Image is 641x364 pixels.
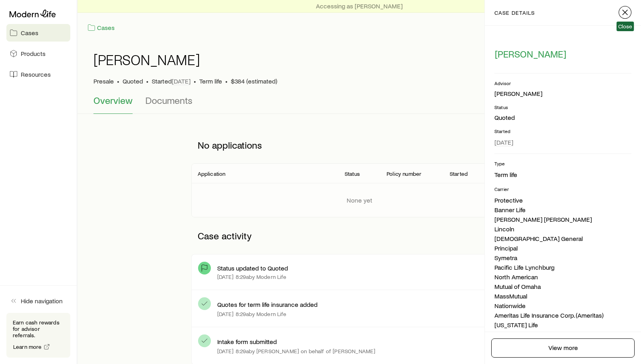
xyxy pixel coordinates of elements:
[191,224,528,248] p: Case activity
[494,205,631,215] li: Banner Life
[21,29,38,37] span: Cases
[199,77,222,85] span: Term life
[494,243,631,253] li: Principal
[347,196,372,204] p: None yet
[217,311,286,317] p: [DATE] 8:29a by Modern Life
[172,77,191,85] span: [DATE]
[494,48,567,60] button: [PERSON_NAME]
[6,45,70,62] a: Products
[494,263,631,272] li: Pacific Life Lynchburg
[152,77,191,85] p: Started
[6,66,70,83] a: Resources
[6,292,70,310] button: Hide navigation
[21,70,51,78] span: Resources
[494,128,631,134] p: Started
[316,2,403,10] p: Accessing as [PERSON_NAME]
[217,338,277,346] p: Intake form submitted
[491,338,635,358] a: View more
[87,23,115,32] a: Cases
[6,24,70,42] a: Cases
[494,291,631,301] li: MassMutual
[494,301,631,310] li: Nationwide
[93,95,625,114] div: Case details tabs
[21,297,63,305] span: Hide navigation
[146,77,149,85] span: •
[13,344,42,350] span: Learn more
[93,77,114,85] p: Presale
[494,90,542,98] div: [PERSON_NAME]
[387,171,421,177] p: Policy number
[345,171,360,177] p: Status
[198,171,226,177] p: Application
[231,77,277,85] span: $384 (estimated)
[93,52,200,68] h1: [PERSON_NAME]
[494,80,631,86] p: Advisor
[217,274,286,280] p: [DATE] 8:29a by Modern Life
[217,264,288,272] p: Status updated to Quoted
[494,234,631,243] li: [DEMOGRAPHIC_DATA] General
[21,50,46,58] span: Products
[494,272,631,282] li: North American
[494,253,631,263] li: Symetra
[494,330,631,339] li: Pruco Life Insurance Company
[494,224,631,234] li: Lincoln
[494,282,631,291] li: Mutual of Omaha
[494,170,631,179] li: Term life
[191,133,528,157] p: No applications
[6,313,70,358] div: Earn cash rewards for advisor referrals.Learn more
[494,186,631,192] p: Carrier
[217,300,318,308] p: Quotes for term life insurance added
[450,171,468,177] p: Started
[494,195,631,205] li: Protective
[13,319,64,338] p: Earn cash rewards for advisor referrals.
[494,113,631,121] p: Quoted
[618,23,633,30] span: Close
[494,310,631,320] li: Ameritas Life Insurance Corp. (Ameritas)
[194,77,196,85] span: •
[494,138,513,146] span: [DATE]
[117,77,119,85] span: •
[123,77,143,85] span: Quoted
[494,10,535,16] p: case details
[494,104,631,110] p: Status
[93,95,133,106] span: Overview
[494,215,631,224] li: [PERSON_NAME] [PERSON_NAME]
[494,320,631,330] li: [US_STATE] Life
[495,48,566,60] span: [PERSON_NAME]
[145,95,192,106] span: Documents
[494,160,631,167] p: Type
[225,77,228,85] span: •
[217,348,376,354] p: [DATE] 8:29a by [PERSON_NAME] on behalf of [PERSON_NAME]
